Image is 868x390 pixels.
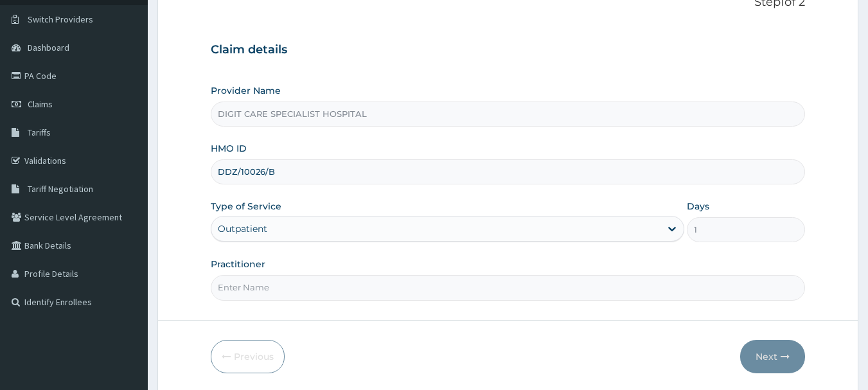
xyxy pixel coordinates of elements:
span: Tariffs [28,127,51,138]
button: Previous [211,340,285,373]
label: Days [687,200,709,213]
label: Provider Name [211,84,281,97]
div: Outpatient [218,222,267,235]
label: HMO ID [211,142,247,155]
span: Claims [28,98,53,110]
input: Enter HMO ID [211,159,806,184]
label: Practitioner [211,258,265,270]
button: Next [740,340,805,373]
input: Enter Name [211,275,806,300]
span: Tariff Negotiation [28,183,93,195]
label: Type of Service [211,200,281,213]
h3: Claim details [211,43,806,57]
span: Dashboard [28,42,69,53]
span: Switch Providers [28,13,93,25]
